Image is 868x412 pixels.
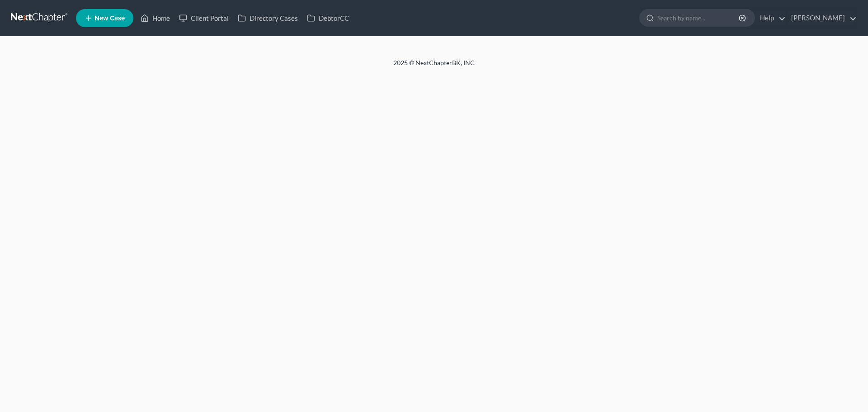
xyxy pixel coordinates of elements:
a: Client Portal [175,10,233,26]
a: Directory Cases [233,10,302,26]
a: Home [136,10,175,26]
a: Help [755,10,786,26]
a: [PERSON_NAME] [787,10,857,26]
span: New Case [94,15,125,22]
input: Search by name... [657,9,740,26]
div: 2025 © NextChapterBK, INC [176,58,692,75]
a: DebtorCC [302,10,354,26]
